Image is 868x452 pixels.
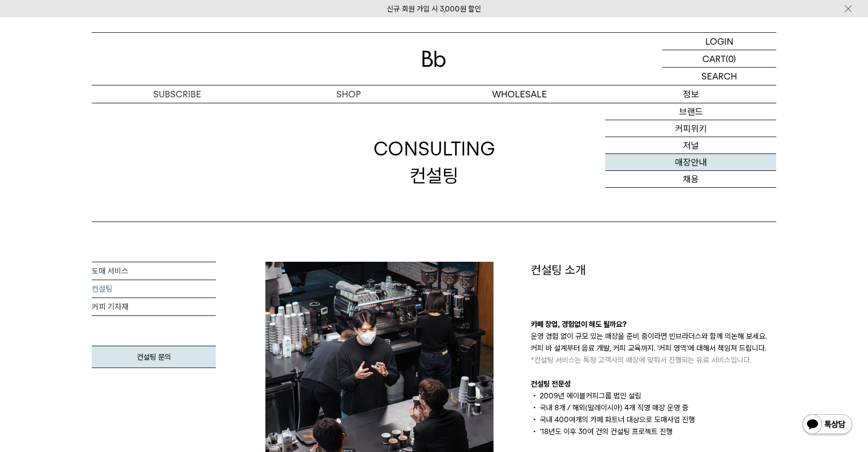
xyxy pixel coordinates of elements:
li: 국내 8개 / 해외(말레이시아) 4개 직영 매장 운영 중 [531,402,776,414]
a: 저널 [605,137,776,154]
p: WHOLESALE [434,85,605,103]
a: 채용 [605,171,776,188]
div: 컨설팅 [373,136,495,188]
a: 브랜드 [605,103,776,120]
a: 도매 서비스 [92,262,216,280]
img: 로고 [422,51,446,67]
p: 운영 경험 없이 규모 있는 매장을 준비 중이라면 빈브라더스와 함께 의논해 보세요. 커피 바 설계부터 음료 개발, 커피 교육까지. ‘커피 영역’에 대해서 책임져 드립니다. [531,330,776,366]
span: CONSULTING [373,136,495,162]
a: 커피위키 [605,120,776,137]
a: 컨설팅 문의 [92,346,216,368]
p: 컨설팅 전문성 [531,378,776,390]
li: ‘18년도 이후 30여 건의 컨설팅 프로젝트 진행 [531,426,776,438]
p: 정보 [605,85,776,103]
a: SHOP [263,85,434,103]
a: CART (0) [662,50,776,68]
p: (0) [726,50,736,67]
p: 카페 창업, 경험없이 해도 될까요? [531,318,776,330]
span: *컨설팅 서비스는 특정 고객사의 매장에 맞춰서 진행되는 유료 서비스입니다. [531,356,751,365]
p: SEARCH [701,68,737,85]
p: CART [702,50,726,67]
a: 컨설팅 [92,280,216,298]
a: LOGIN [662,33,776,50]
a: 커피 기자재 [92,298,216,316]
p: 컨설팅 소개 [531,262,776,279]
li: 2009년 에이블커피그룹 법인 설립 [531,390,776,402]
a: 신규 회원 가입 시 3,000원 할인 [387,4,481,13]
a: SUBSCRIBE [92,85,263,103]
a: 매장안내 [605,154,776,171]
img: 카카오톡 채널 1:1 채팅 버튼 [802,413,853,437]
p: LOGIN [705,33,734,50]
li: 국내 400여개의 카페 파트너 대상으로 도매사업 진행 [531,414,776,426]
